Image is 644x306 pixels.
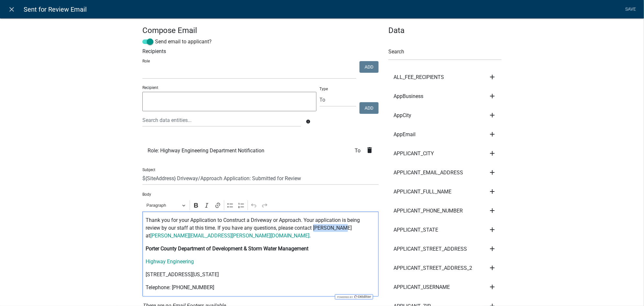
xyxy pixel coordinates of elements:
[147,202,180,209] span: Paragraph
[489,73,496,81] i: add
[144,200,188,210] button: Paragraph, Heading
[142,59,150,63] label: Role
[489,111,496,119] i: add
[489,169,496,176] i: add
[355,148,366,153] span: To
[142,85,316,91] p: Recipient
[146,284,375,291] p: Telephone: [PHONE_NUMBER]
[394,132,416,137] span: AppEmail
[142,48,379,54] h6: Recipients
[394,285,450,290] span: APPLICANT_USERNAME
[142,199,379,211] div: Editor toolbar
[24,3,87,16] span: Sent for Review Email
[388,26,502,35] h4: Data
[148,148,264,153] span: Role: Highway Engineering Department Notification
[146,216,375,240] p: Thank you for your Application to Construct a Driveway or Approach. Your application is being rev...
[489,283,496,291] i: add
[360,61,379,73] button: Add
[146,271,375,279] p: [STREET_ADDRESS][US_STATE]
[142,212,379,297] div: Editor editing area: main. Press Alt+0 for help.
[489,92,496,100] i: add
[150,233,310,239] a: [PERSON_NAME][EMAIL_ADDRESS][PERSON_NAME][DOMAIN_NAME]
[146,258,194,265] a: Highway Engineering
[623,3,639,16] a: Save
[489,188,496,195] i: add
[394,94,423,99] span: AppBusiness
[320,87,328,91] label: Type
[394,113,411,118] span: AppCity
[394,208,463,213] span: APPLICANT_PHONE_NUMBER
[489,226,496,234] i: add
[394,151,434,156] span: APPLICANT_CITY
[142,114,301,127] input: Search data entities...
[8,5,16,13] i: close
[394,170,463,175] span: APPLICANT_EMAIL_ADDRESS
[394,227,438,233] span: APPLICANT_STATE
[394,266,472,271] span: APPLICANT_STREET_ADDRESS_2
[142,26,379,35] h4: Compose Email
[489,149,496,157] i: add
[360,102,379,114] button: Add
[394,246,467,252] span: APPLICANT_STREET_ADDRESS
[142,192,151,196] label: Body
[489,207,496,214] i: add
[489,245,496,253] i: add
[394,75,444,80] span: ALL_FEE_RECIPIENTS
[337,296,353,299] span: Powered by
[306,119,310,124] i: info
[489,130,496,138] i: add
[146,246,309,252] strong: Porter County Department of Development & Storm Water Management
[142,38,212,46] label: Send email to applicant?
[366,146,373,154] i: delete
[394,189,451,194] span: APPLICANT_FULL_NAME
[489,264,496,272] i: add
